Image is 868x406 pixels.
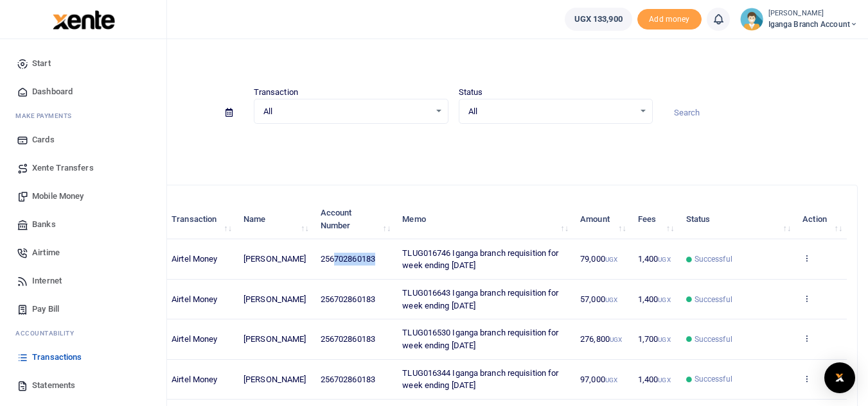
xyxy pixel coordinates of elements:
[263,105,430,118] span: All
[695,294,732,305] span: Successful
[22,111,72,121] span: ake Payments
[10,371,156,400] a: Statements
[10,343,156,371] a: Transactions
[25,328,74,338] span: countability
[395,199,573,239] th: Memo: activate to sort column ascending
[172,375,217,384] span: Airtel Money
[580,294,617,304] span: 57,000
[49,55,858,69] h4: Transactions
[402,248,558,271] span: TLUG016746 Iganga branch requisition for week ending [DATE]
[631,199,679,239] th: Fees: activate to sort column ascending
[10,182,156,210] a: Mobile Money
[32,218,56,231] span: Banks
[695,334,732,345] span: Successful
[321,254,375,264] span: 256702860183
[32,246,60,259] span: Airtime
[164,199,236,239] th: Transaction: activate to sort column ascending
[663,102,858,124] input: Search
[658,336,670,343] small: UGX
[321,334,375,344] span: 256702860183
[244,294,306,304] span: [PERSON_NAME]
[244,334,306,344] span: [PERSON_NAME]
[678,199,795,239] th: Status: activate to sort column ascending
[637,13,702,23] a: Add money
[49,139,858,153] p: Download
[10,239,156,267] a: Airtime
[695,253,732,265] span: Successful
[580,334,622,344] span: 276,800
[32,379,75,392] span: Statements
[10,295,156,323] a: Pay Bill
[695,373,732,385] span: Successful
[768,19,858,30] span: Iganga Branch Account
[53,10,115,30] img: logo-large
[172,334,217,344] span: Airtel Money
[10,106,156,126] li: M
[605,296,617,303] small: UGX
[32,85,73,98] span: Dashboard
[321,294,375,304] span: 256702860183
[638,254,671,264] span: 1,400
[658,296,670,303] small: UGX
[560,8,637,31] li: Wallet ballance
[638,375,671,384] span: 1,400
[32,303,59,316] span: Pay Bill
[314,199,396,239] th: Account Number: activate to sort column ascending
[605,376,617,384] small: UGX
[32,351,82,364] span: Transactions
[740,8,763,31] img: profile-user
[172,254,217,264] span: Airtel Money
[32,133,55,146] span: Cards
[580,254,617,264] span: 79,000
[32,275,62,287] span: Internet
[51,14,115,24] a: logo-small logo-large logo-large
[244,254,306,264] span: [PERSON_NAME]
[402,328,558,350] span: TLUG016530 Iganga branch requisition for week ending [DATE]
[580,375,617,384] span: 97,000
[402,288,558,310] span: TLUG016643 Iganga branch requisition for week ending [DATE]
[402,368,558,391] span: TLUG016344 Iganga branch requisition for week ending [DATE]
[574,13,623,26] span: UGX 133,900
[637,9,702,30] li: Toup your wallet
[795,199,847,239] th: Action: activate to sort column ascending
[824,362,855,393] div: Open Intercom Messenger
[565,8,632,31] a: UGX 133,900
[637,9,702,30] span: Add money
[254,86,298,99] label: Transaction
[10,323,156,343] li: Ac
[10,267,156,295] a: Internet
[459,86,483,99] label: Status
[638,334,671,344] span: 1,700
[32,190,84,203] span: Mobile Money
[321,375,375,384] span: 256702860183
[10,78,156,106] a: Dashboard
[740,8,858,31] a: profile-user [PERSON_NAME] Iganga Branch Account
[10,49,156,78] a: Start
[10,126,156,154] a: Cards
[32,162,94,174] span: Xente Transfers
[468,105,635,118] span: All
[10,154,156,182] a: Xente Transfers
[610,336,622,343] small: UGX
[573,199,631,239] th: Amount: activate to sort column ascending
[236,199,314,239] th: Name: activate to sort column ascending
[605,256,617,263] small: UGX
[10,210,156,239] a: Banks
[172,294,217,304] span: Airtel Money
[658,376,670,384] small: UGX
[32,57,51,70] span: Start
[768,8,858,19] small: [PERSON_NAME]
[658,256,670,263] small: UGX
[244,375,306,384] span: [PERSON_NAME]
[638,294,671,304] span: 1,400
